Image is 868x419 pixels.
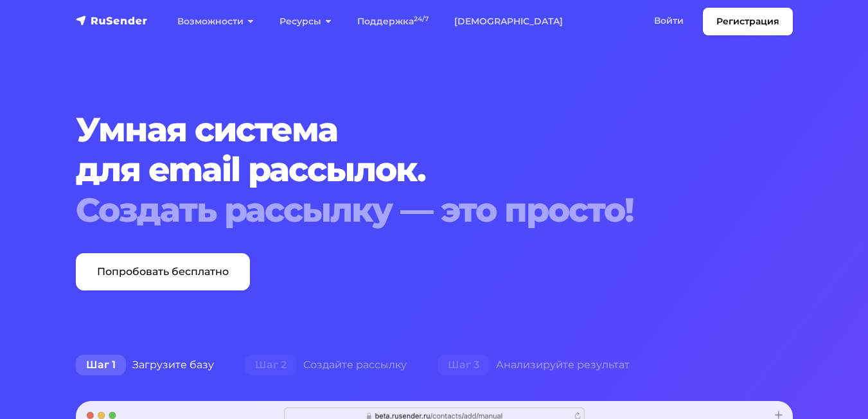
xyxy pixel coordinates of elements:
a: Войти [641,8,696,34]
a: Ресурсы [267,8,344,35]
div: Создайте рассылку [229,352,422,378]
a: [DEMOGRAPHIC_DATA] [441,8,576,35]
span: Шаг 2 [245,355,297,375]
a: Попробовать бесплатно [76,253,250,290]
img: RuSender [76,14,148,27]
sup: 24/7 [414,15,429,23]
a: Поддержка24/7 [344,8,441,35]
div: Создать рассылку — это просто! [76,190,793,230]
span: Шаг 3 [438,355,490,375]
div: Анализируйте результат [422,352,645,378]
a: Регистрация [703,8,793,35]
span: Шаг 1 [76,355,126,375]
a: Возможности [164,8,267,35]
h1: Умная система для email рассылок. [76,110,793,230]
div: Загрузите базу [60,352,229,378]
